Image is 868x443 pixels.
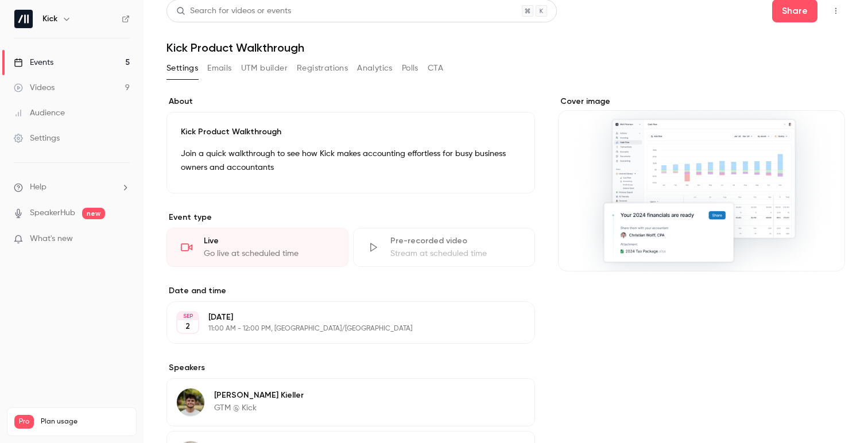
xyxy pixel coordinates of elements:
[297,59,348,77] button: Registrations
[353,228,535,267] div: Pre-recorded videoStream at scheduled time
[166,378,535,426] div: Logan Kieller[PERSON_NAME] KiellerGTM @ Kick
[177,312,198,320] div: SEP
[558,96,845,271] section: Cover image
[166,59,198,77] button: Settings
[166,362,535,374] label: Speakers
[14,181,130,193] li: help-dropdown-opener
[166,41,845,55] h1: Kick Product Walkthrough
[14,107,65,119] div: Audience
[390,248,521,259] div: Stream at scheduled time
[14,82,55,94] div: Videos
[428,59,443,77] button: CTA
[207,59,231,77] button: Emails
[214,390,304,401] p: [PERSON_NAME] Kieller
[214,402,304,414] p: GTM @ Kick
[390,235,521,247] div: Pre-recorded video
[14,10,33,28] img: Kick
[357,59,393,77] button: Analytics
[208,312,474,323] p: [DATE]
[176,5,291,17] div: Search for videos or events
[166,212,535,223] p: Event type
[558,96,845,107] label: Cover image
[30,181,46,193] span: Help
[204,235,334,247] div: Live
[402,59,418,77] button: Polls
[42,13,57,25] h6: Kick
[166,228,348,267] div: LiveGo live at scheduled time
[185,321,190,332] p: 2
[181,147,521,174] p: Join a quick walkthrough to see how Kick makes accounting effortless for busy business owners and...
[166,96,535,107] label: About
[241,59,288,77] button: UTM builder
[30,233,73,245] span: What's new
[204,248,334,259] div: Go live at scheduled time
[208,324,474,333] p: 11:00 AM - 12:00 PM, [GEOGRAPHIC_DATA]/[GEOGRAPHIC_DATA]
[14,57,53,68] div: Events
[30,207,75,219] a: SpeakerHub
[181,126,521,138] p: Kick Product Walkthrough
[166,285,535,297] label: Date and time
[82,208,105,219] span: new
[14,133,60,144] div: Settings
[177,388,204,416] img: Logan Kieller
[41,417,129,426] span: Plan usage
[14,415,34,429] span: Pro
